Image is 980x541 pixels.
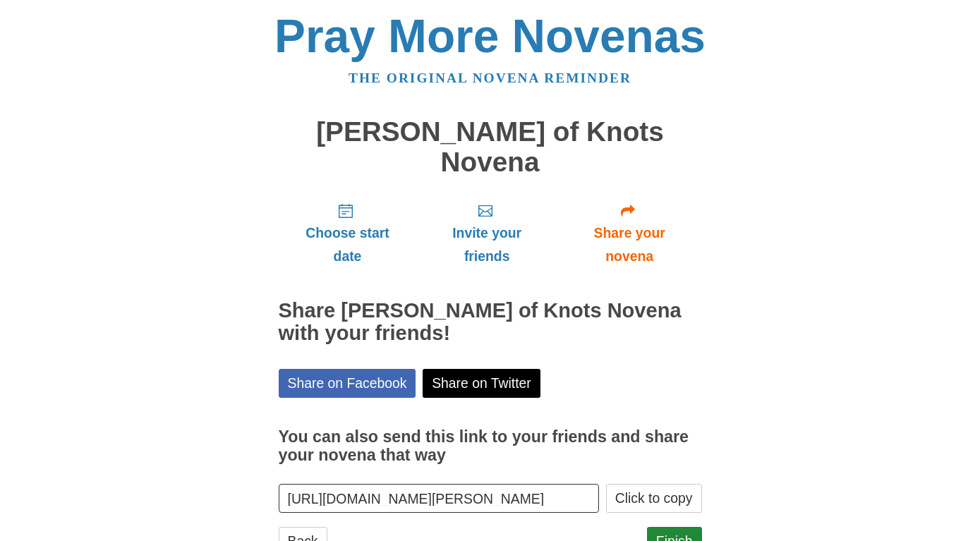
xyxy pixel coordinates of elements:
h1: [PERSON_NAME] of Knots Novena [279,117,702,177]
h2: Share [PERSON_NAME] of Knots Novena with your friends! [279,300,702,345]
a: Share on Facebook [279,369,416,398]
span: Share your novena [571,221,688,268]
a: The original novena reminder [349,71,631,85]
span: Choose start date [293,221,403,268]
a: Pray More Novenas [274,10,706,62]
a: Share your novena [557,191,702,275]
a: Choose start date [279,191,417,275]
h3: You can also send this link to your friends and share your novena that way [279,428,702,464]
a: Share on Twitter [423,369,540,398]
a: Invite your friends [416,191,557,275]
button: Click to copy [606,484,702,513]
span: Invite your friends [430,221,543,268]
